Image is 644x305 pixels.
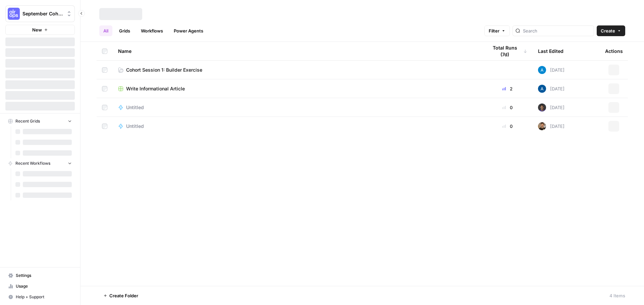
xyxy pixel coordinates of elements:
span: September Cohort [22,10,63,17]
div: [DATE] [538,66,565,74]
span: Recent Grids [15,118,40,124]
input: Search [523,27,591,34]
img: September Cohort Logo [8,8,20,20]
a: Cohort Session 1: Builder Exercise [118,67,477,73]
span: Create [601,27,615,34]
img: r14hsbufqv3t0k7vcxcnu0vbeixh [538,85,546,93]
button: Recent Grids [5,116,75,126]
a: Usage [5,281,75,292]
div: Name [118,42,477,60]
button: Workspace: September Cohort [5,5,75,22]
span: Untitled [126,123,144,130]
span: Untitled [126,104,144,111]
span: Settings [16,273,72,279]
div: [DATE] [538,103,565,111]
div: 4 Items [609,292,625,299]
span: New [32,26,42,33]
button: Filter [484,25,510,36]
div: Last Edited [538,42,563,60]
img: 52v6d42v34ivydbon8qigpzex0ny [538,103,546,111]
button: Recent Workflows [5,158,75,168]
img: 36rz0nf6lyfqsoxlb67712aiq2cf [538,122,546,130]
div: Actions [605,42,623,60]
a: Settings [5,270,75,281]
button: Create [597,25,625,36]
span: Filter [489,27,499,34]
div: [DATE] [538,85,565,93]
span: Write Informational Article [126,85,185,92]
span: Recent Workflows [15,160,50,166]
div: 0 [488,104,527,111]
div: 0 [488,123,527,130]
a: Untitled [118,123,477,130]
a: Workflows [137,25,167,36]
img: o3cqybgnmipr355j8nz4zpq1mc6x [538,66,546,74]
div: [DATE] [538,122,565,130]
button: Help + Support [5,292,75,302]
span: Help + Support [16,294,72,300]
button: Create Folder [99,290,142,301]
div: 2 [488,85,527,92]
div: Total Runs (7d) [488,42,527,60]
a: All [99,25,112,36]
span: Cohort Session 1: Builder Exercise [126,67,202,73]
span: Create Folder [109,292,138,299]
a: Power Agents [170,25,207,36]
a: Untitled [118,104,477,111]
a: Write Informational Article [118,85,477,92]
button: New [5,25,75,35]
span: Usage [16,283,72,289]
a: Grids [115,25,134,36]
